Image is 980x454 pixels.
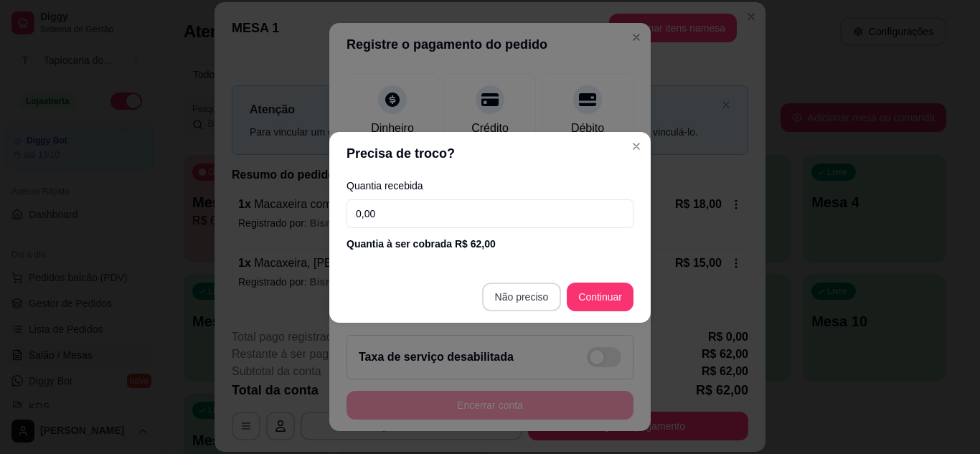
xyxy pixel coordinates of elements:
label: Quantia recebida [347,181,633,191]
button: Continuar [567,283,633,311]
header: Precisa de troco? [329,132,651,175]
button: Close [625,135,648,158]
button: Não preciso [482,283,562,311]
div: Quantia à ser cobrada R$ 62,00 [347,237,633,251]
